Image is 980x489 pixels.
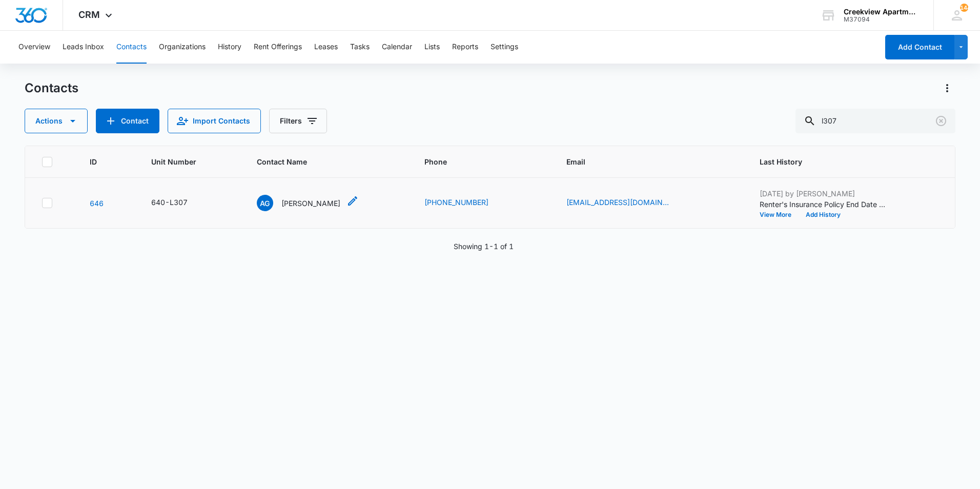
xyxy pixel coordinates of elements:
[269,109,327,133] button: Filters
[151,197,206,209] div: Unit Number - 640-L307 - Select to Edit Field
[566,156,720,167] span: Email
[454,241,514,252] p: Showing 1-1 of 1
[25,80,78,96] h1: Contacts
[452,31,478,64] button: Reports
[25,109,88,133] button: Actions
[159,31,206,64] button: Organizations
[151,197,188,208] div: 640-L307
[960,4,968,12] div: notifications count
[844,16,918,23] div: account id
[281,198,340,209] p: [PERSON_NAME]
[116,31,147,64] button: Contacts
[760,156,924,167] span: Last History
[799,212,848,218] button: Add History
[151,156,232,167] span: Unit Number
[382,31,412,64] button: Calendar
[424,197,488,208] a: [PHONE_NUMBER]
[78,9,100,20] span: CRM
[90,199,104,208] a: Navigate to contact details page for Alfonso Granado
[63,31,104,64] button: Leads Inbox
[566,197,687,209] div: Email - alfonsog1420@gmail.com - Select to Edit Field
[760,188,888,199] p: [DATE] by [PERSON_NAME]
[491,31,518,64] button: Settings
[933,113,949,129] button: Clear
[760,199,888,210] p: Renter's Insurance Policy End Date changed from [DATE] to [DATE].
[257,195,359,211] div: Contact Name - Alfonso Granado - Select to Edit Field
[760,212,799,218] button: View More
[939,80,955,96] button: Actions
[168,109,261,133] button: Import Contacts
[795,109,955,133] input: Search Contacts
[424,156,527,167] span: Phone
[90,156,112,167] span: ID
[566,197,669,208] a: [EMAIL_ADDRESS][DOMAIN_NAME]
[350,31,370,64] button: Tasks
[18,31,50,64] button: Overview
[257,195,273,211] span: AG
[257,156,385,167] span: Contact Name
[254,31,302,64] button: Rent Offerings
[885,35,954,59] button: Add Contact
[424,197,507,209] div: Phone - (970) 380-2065 - Select to Edit Field
[314,31,338,64] button: Leases
[960,4,968,12] span: 144
[844,8,918,16] div: account name
[218,31,241,64] button: History
[96,109,159,133] button: Add Contact
[424,31,440,64] button: Lists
